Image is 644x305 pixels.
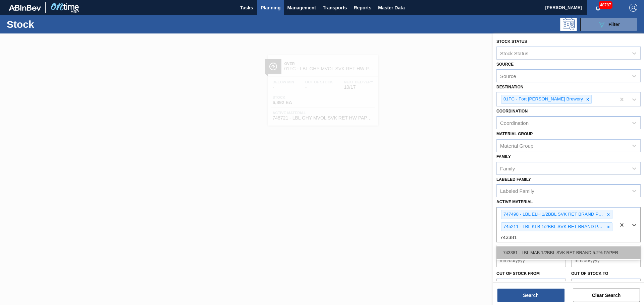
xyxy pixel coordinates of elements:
input: mm/dd/yyyy [571,279,641,292]
label: Material Group [496,132,533,136]
label: Destination [496,85,523,89]
div: Source [500,73,516,79]
input: mm/dd/yyyy [496,254,566,267]
label: Active Material [496,200,533,204]
label: Out of Stock to [571,271,608,276]
div: 01FC - Fort [PERSON_NAME] Brewery [501,95,584,103]
div: Family [500,165,515,171]
div: Stock Status [500,50,528,56]
span: Reports [354,4,371,12]
div: 745211 - LBL KLB 1/2BBL SVK RET BRAND PAPER 1016 [501,223,605,231]
div: 743381 - LBL MAB 1/2BBL SVK RET BRAND 5.2% PAPER [496,246,641,259]
span: Tasks [239,4,254,12]
label: Labeled Family [496,177,531,182]
label: Stock Status [496,39,527,44]
label: Out of Stock from [496,271,540,276]
input: mm/dd/yyyy [571,254,641,267]
span: Management [287,4,316,12]
img: TNhmsLtSVTkK8tSr43FrP2fwEKptu5GPRR3wAAAABJRU5ErkJggg== [9,5,41,11]
label: Coordination [496,109,528,113]
div: Material Group [500,143,533,148]
div: Programming: no user selected [560,18,577,31]
button: Notifications [587,3,609,12]
span: Planning [261,4,280,12]
span: 48787 [599,1,612,9]
span: Master Data [378,4,405,12]
span: Transports [323,4,347,12]
img: Logout [629,4,637,12]
button: Filter [580,18,637,31]
div: Labeled Family [500,188,534,194]
div: 747498 - LBL ELH 1/2BBL SVK RET BRAND PPS 0819 #3 [501,210,605,219]
label: Source [496,62,514,67]
label: Family [496,154,511,159]
span: Filter [608,22,620,27]
h1: Stock [7,20,107,28]
div: Coordination [500,120,529,126]
input: mm/dd/yyyy [496,279,566,292]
